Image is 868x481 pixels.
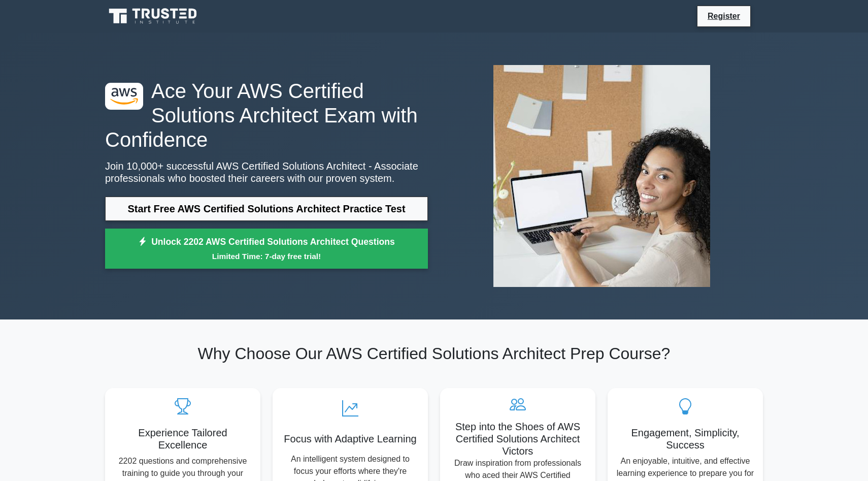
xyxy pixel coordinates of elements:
a: Start Free AWS Certified Solutions Architect Practice Test [105,197,428,221]
a: Register [702,10,746,22]
small: Limited Time: 7-day free trial! [118,250,415,262]
h5: Engagement, Simplicity, Success [616,427,755,451]
a: Unlock 2202 AWS Certified Solutions Architect QuestionsLimited Time: 7-day free trial! [105,229,428,269]
p: Join 10,000+ successful AWS Certified Solutions Architect - Associate professionals who boosted t... [105,160,428,184]
h1: Ace Your AWS Certified Solutions Architect Exam with Confidence [105,79,428,152]
h5: Focus with Adaptive Learning [281,433,420,445]
h5: Step into the Shoes of AWS Certified Solutions Architect Victors [448,421,587,457]
h2: Why Choose Our AWS Certified Solutions Architect Prep Course? [105,344,763,363]
h5: Experience Tailored Excellence [113,427,252,451]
